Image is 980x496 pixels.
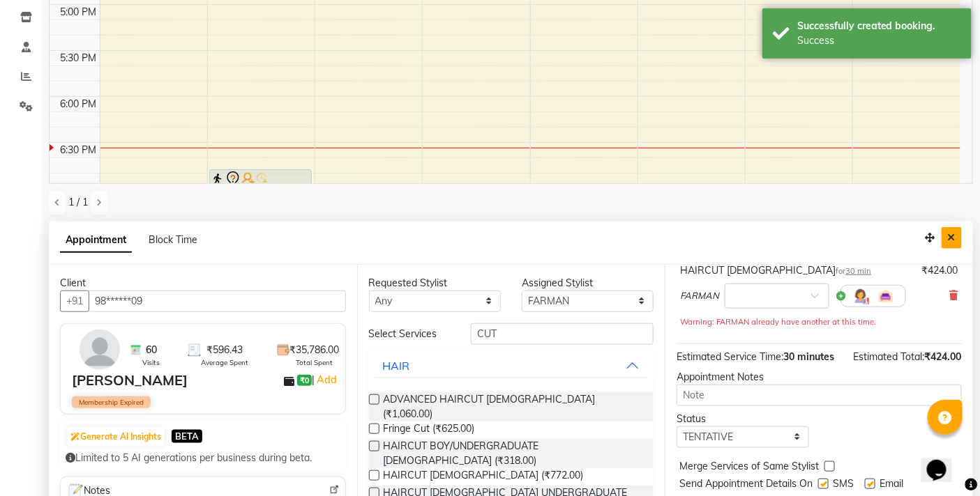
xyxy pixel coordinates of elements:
span: FARMAN [680,289,719,303]
div: Assigned Stylist [522,276,654,290]
img: avatar [80,330,120,370]
button: HAIR [375,353,649,378]
span: ₹596.43 [206,343,243,357]
div: 5:30 PM [58,51,100,65]
div: [PERSON_NAME], TK08, 06:45 PM-07:15 PM, HAIRCUT [DEMOGRAPHIC_DATA] [210,170,311,215]
input: Search by service name [471,323,654,345]
div: 5:00 PM [58,5,100,20]
span: SMS [833,476,854,494]
div: Success [797,33,961,48]
span: 1 / 1 [68,195,88,210]
span: ₹0 [297,375,312,386]
span: Email [880,476,903,494]
span: Estimated Service Time: [677,350,783,363]
button: Close [942,227,962,249]
div: Status [677,412,808,426]
span: Appointment [60,228,132,253]
button: Generate AI Insights [67,427,165,447]
iframe: chat widget [921,440,966,482]
span: BETA [172,430,202,443]
span: | [312,371,339,388]
div: Client [60,276,346,290]
span: Block Time [149,233,197,246]
span: 30 min [845,266,871,276]
small: Warning: FARMAN already have another at this time. [680,317,876,327]
div: HAIRCUT [DEMOGRAPHIC_DATA] [680,263,871,278]
span: 60 [146,343,157,357]
button: +91 [60,290,89,312]
span: 30 minutes [783,350,834,363]
div: Successfully created booking. [797,19,961,33]
div: [PERSON_NAME] [72,370,188,391]
span: Estimated Total: [854,350,925,363]
span: Total Spent [296,357,333,368]
span: HAIRCUT [DEMOGRAPHIC_DATA] (₹772.00) [384,468,584,486]
div: Requested Stylist [369,276,501,290]
div: HAIR [383,357,410,374]
span: Send Appointment Details On [679,476,813,494]
span: Visits [142,357,160,368]
span: ₹424.00 [925,350,962,363]
img: Hairdresser.png [852,288,869,304]
img: Interior.png [877,288,894,304]
span: ₹35,786.00 [290,343,340,357]
div: Select Services [359,327,460,341]
div: Appointment Notes [677,370,962,385]
span: HAIRCUT BOY/UNDERGRADUATE [DEMOGRAPHIC_DATA] (₹318.00) [384,439,643,468]
input: Search by Name/Mobile/Email/Code [89,290,346,312]
span: Merge Services of Same Stylist [679,459,819,476]
span: Average Spent [201,357,248,368]
div: 6:30 PM [58,143,100,157]
a: Add [315,371,339,388]
div: Limited to 5 AI generations per business during beta. [66,451,340,465]
span: Membership Expired [72,396,151,408]
div: ₹424.00 [922,263,958,278]
div: 6:00 PM [58,97,100,111]
span: Fringe Cut (₹625.00) [384,421,475,439]
span: ADVANCED HAIRCUT [DEMOGRAPHIC_DATA] (₹1,060.00) [384,392,643,421]
small: for [836,266,871,276]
